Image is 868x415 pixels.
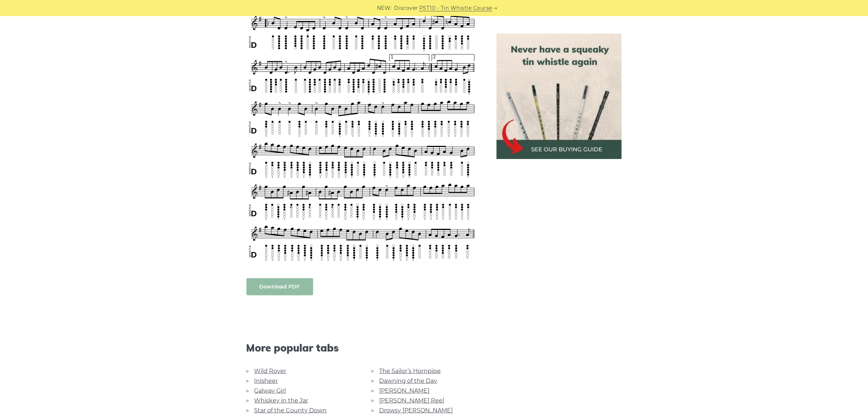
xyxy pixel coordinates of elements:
[379,397,444,404] a: [PERSON_NAME] Reel
[254,387,286,394] a: Galway Girl
[377,4,392,12] span: NEW:
[246,278,313,295] a: Download PDF
[254,368,287,375] a: Wild Rover
[419,4,492,12] a: PST10 - Tin Whistle Course
[379,407,453,414] a: Drowsy [PERSON_NAME]
[497,34,622,159] img: tin whistle buying guide
[379,368,441,375] a: The Sailor’s Hornpipe
[379,387,430,394] a: [PERSON_NAME]
[254,407,327,414] a: Star of the County Down
[254,397,308,404] a: Whiskey in the Jar
[379,377,437,384] a: Dawning of the Day
[254,377,278,384] a: Inisheer
[246,342,479,354] span: More popular tabs
[394,4,418,12] span: Discover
